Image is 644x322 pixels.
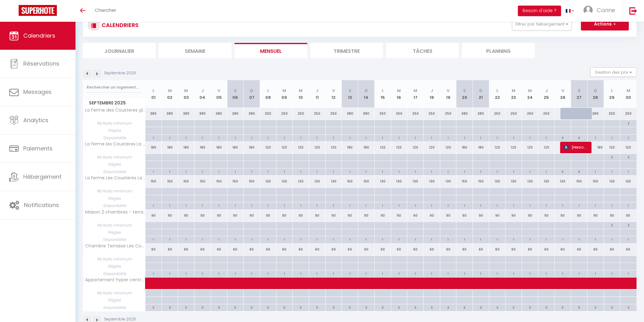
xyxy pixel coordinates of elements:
[83,202,145,209] span: Disponibilité
[358,135,374,140] div: 1
[587,202,604,208] div: 1
[309,80,326,108] th: 11
[587,80,604,108] th: 28
[375,202,391,208] div: 1
[522,135,538,140] div: 1
[620,120,637,126] div: 2
[424,202,440,208] div: 1
[571,80,587,108] th: 27
[309,135,325,140] div: 1
[545,88,548,94] abbr: J
[375,168,391,174] div: 1
[276,108,293,119] div: 250
[349,88,351,94] abbr: S
[159,43,231,58] li: Semaine
[604,108,620,119] div: 250
[244,142,260,153] div: 180
[522,168,538,174] div: 1
[309,108,326,119] div: 250
[145,142,162,153] div: 180
[473,142,489,153] div: 180
[23,32,55,39] span: Calendriers
[84,108,146,113] span: La Ferme des Cousteres gîte à [GEOGRAPHIC_DATA]
[555,202,571,208] div: 1
[581,18,629,30] button: Actions
[309,168,325,174] div: 1
[227,168,244,174] div: 1
[293,202,309,208] div: 1
[316,88,318,94] abbr: J
[423,80,440,108] th: 18
[145,108,162,119] div: 380
[489,142,505,153] div: 120
[358,80,375,108] th: 14
[178,108,194,119] div: 380
[473,168,489,174] div: 1
[456,108,473,119] div: 380
[620,176,637,187] div: 130
[267,88,269,94] abbr: L
[260,108,276,119] div: 250
[505,202,522,208] div: 1
[391,80,407,108] th: 16
[178,168,194,174] div: 1
[145,80,162,108] th: 01
[162,168,178,174] div: 1
[83,99,145,108] span: Septembre 2025
[555,135,571,140] div: 0
[342,135,358,140] div: 1
[522,80,538,108] th: 24
[620,108,637,119] div: 250
[473,108,489,119] div: 380
[83,161,145,168] span: Règles
[23,116,48,124] span: Analytics
[604,154,620,160] div: 2
[244,80,260,108] th: 07
[424,135,440,140] div: 1
[505,108,522,119] div: 250
[162,210,178,221] div: 90
[397,88,401,94] abbr: M
[194,135,211,140] div: 1
[447,88,450,94] abbr: V
[260,210,276,221] div: 90
[162,176,178,187] div: 150
[538,135,555,140] div: 1
[555,80,571,108] th: 26
[342,176,358,187] div: 150
[162,142,178,153] div: 180
[391,202,407,208] div: 1
[522,202,538,208] div: 1
[555,176,571,187] div: 130
[391,142,407,153] div: 120
[325,210,342,221] div: 90
[382,88,384,94] abbr: L
[604,168,620,174] div: 1
[407,202,423,208] div: 1
[293,142,309,153] div: 120
[440,176,456,187] div: 130
[211,202,227,208] div: 1
[456,80,473,108] th: 20
[282,88,286,94] abbr: M
[293,168,309,174] div: 1
[620,202,637,208] div: 1
[276,168,293,174] div: 1
[168,88,172,94] abbr: M
[386,43,459,58] li: Tâches
[260,142,276,153] div: 120
[211,108,227,119] div: 380
[407,176,424,187] div: 130
[407,80,424,108] th: 17
[234,88,237,94] abbr: S
[227,108,244,119] div: 380
[293,108,309,119] div: 250
[325,108,342,119] div: 250
[505,168,522,174] div: 1
[178,142,194,153] div: 180
[84,210,146,214] span: Maison 2 chambres - terrasse panoramique
[374,108,391,119] div: 250
[145,202,162,208] div: 1
[326,202,342,208] div: 1
[95,7,116,13] span: Chercher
